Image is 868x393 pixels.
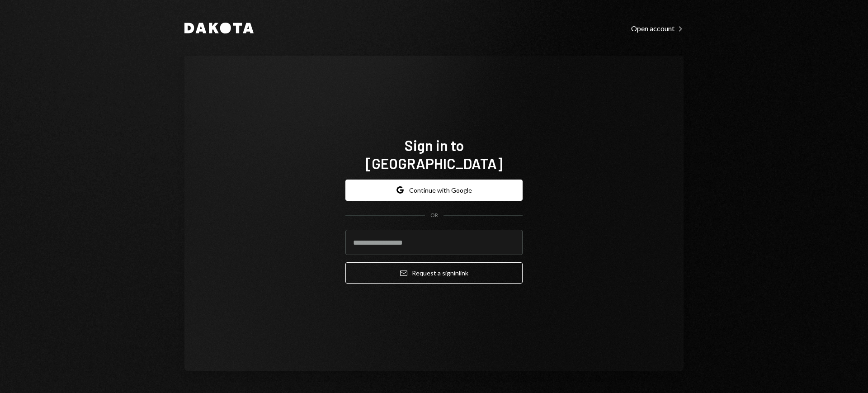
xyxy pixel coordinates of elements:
h1: Sign in to [GEOGRAPHIC_DATA] [345,136,523,172]
button: Continue with Google [345,180,523,201]
div: Open account [631,24,684,33]
a: Open account [631,23,684,33]
div: OR [430,212,438,219]
button: Request a signinlink [345,262,523,284]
